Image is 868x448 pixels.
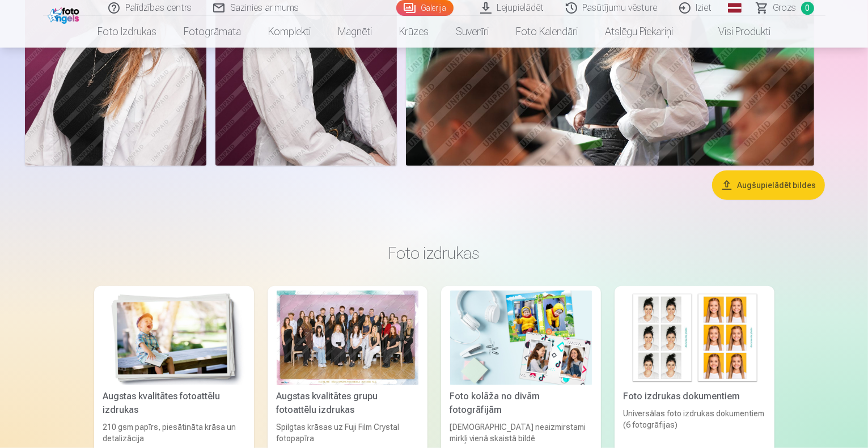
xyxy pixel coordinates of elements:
a: Fotogrāmata [170,16,255,48]
div: Augstas kvalitātes grupu fotoattēlu izdrukas [272,390,423,417]
span: 0 [801,2,814,15]
h3: Foto izdrukas [103,243,765,263]
div: [DEMOGRAPHIC_DATA] neaizmirstami mirkļi vienā skaistā bildē [446,421,596,444]
a: Suvenīri [442,16,502,48]
a: Krūzes [386,16,442,48]
div: Augstas kvalitātes fotoattēlu izdrukas [99,390,249,417]
button: Augšupielādēt bildes [712,170,825,200]
a: Foto izdrukas [84,16,170,48]
a: Komplekti [255,16,324,48]
img: /fa1 [48,5,82,24]
div: Universālas foto izdrukas dokumentiem (6 fotogrāfijas) [619,408,770,444]
a: Magnēti [324,16,386,48]
div: 210 gsm papīrs, piesātināta krāsa un detalizācija [99,421,249,444]
a: Atslēgu piekariņi [591,16,687,48]
div: Foto kolāža no divām fotogrāfijām [446,390,596,417]
div: Foto izdrukas dokumentiem [619,390,770,403]
img: Augstas kvalitātes fotoattēlu izdrukas [103,291,245,385]
a: Visi produkti [687,16,784,48]
img: Foto kolāža no divām fotogrāfijām [450,291,592,385]
div: Spilgtas krāsas uz Fuji Film Crystal fotopapīra [272,421,423,444]
span: Grozs [773,1,797,15]
a: Foto kalendāri [502,16,591,48]
img: Foto izdrukas dokumentiem [624,291,765,385]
